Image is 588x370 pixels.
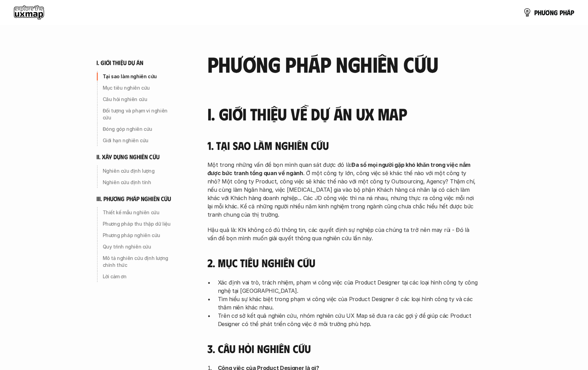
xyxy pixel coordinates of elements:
a: Nghiên cứu định lượng [96,165,180,177]
a: Phương pháp nghiên cứu [96,230,180,241]
h4: 2. Mục tiêu nghiên cứu [207,256,478,269]
p: Lời cảm ơn [103,273,177,280]
a: Tại sao làm nghiên cứu [96,71,180,82]
p: Câu hỏi nghiên cứu [103,96,177,103]
a: Câu hỏi nghiên cứu [96,94,180,105]
p: Phương pháp nghiên cứu [103,232,177,239]
a: Quy trình nghiên cứu [96,241,180,252]
a: Đóng góp nghiên cứu [96,124,180,135]
span: á [567,9,571,16]
h4: 1. Tại sao làm nghiên cứu [207,139,478,152]
p: Xác định vai trò, trách nhiệm, phạm vi công việc của Product Designer tại các loại hình công ty c... [218,278,478,295]
span: p [571,9,574,16]
p: Mục tiêu nghiên cứu [103,84,177,91]
span: p [534,9,538,16]
p: Nghiên cứu định tính [103,179,177,186]
h6: i. giới thiệu dự án [96,59,144,67]
h6: iii. phương pháp nghiên cứu [96,195,171,203]
a: Phương pháp thu thập dữ liệu [96,218,180,229]
span: n [550,9,554,16]
p: Đóng góp nghiên cứu [103,126,177,133]
span: ơ [545,9,550,16]
a: Nghiên cứu định tính [96,177,180,188]
h3: I. Giới thiệu về dự án UX Map [207,105,478,123]
span: ư [542,9,545,16]
p: Hậu quả là: Khi không có đủ thông tin, các quyết định sự nghiệp của chúng ta trở nên may rủi - Đó... [207,226,478,242]
p: Phương pháp thu thập dữ liệu [103,220,177,227]
a: Giới hạn nghiên cứu [96,135,180,146]
h6: ii. xây dựng nghiên cứu [96,153,160,161]
h2: phương pháp nghiên cứu [207,52,478,75]
p: Mô tả nghiên cứu định lượng chính thức [103,255,177,269]
h4: 3. Câu hỏi nghiên cứu [207,342,478,355]
a: Lời cảm ơn [96,271,180,282]
span: h [538,9,542,16]
p: Tìm hiểu sự khác biệt trong phạm vi công việc của Product Designer ở các loại hình công ty và các... [218,295,478,312]
p: Thiết kế mẫu nghiên cứu [103,209,177,216]
a: phươngpháp [523,6,574,19]
p: Một trong những vấn đề bọn mình quan sát được đó là: . Ở một công ty lớn, công việc sẽ khác thế n... [207,161,478,219]
p: Giới hạn nghiên cứu [103,137,177,144]
a: Mục tiêu nghiên cứu [96,82,180,93]
span: p [560,9,563,16]
p: Nghiên cứu định lượng [103,168,177,174]
span: h [563,9,567,16]
p: Quy trình nghiên cứu [103,243,177,250]
a: Đối tượng và phạm vi nghiên cứu [96,105,180,123]
span: g [554,9,558,16]
p: Đối tượng và phạm vi nghiên cứu [103,107,177,121]
p: Tại sao làm nghiên cứu [103,73,177,80]
a: Thiết kế mẫu nghiên cứu [96,207,180,218]
a: Mô tả nghiên cứu định lượng chính thức [96,253,180,271]
p: Trên cơ sở kết quả nghiên cứu, nhóm nghiên cứu UX Map sẽ đưa ra các gợi ý để giúp các Product Des... [218,312,478,328]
